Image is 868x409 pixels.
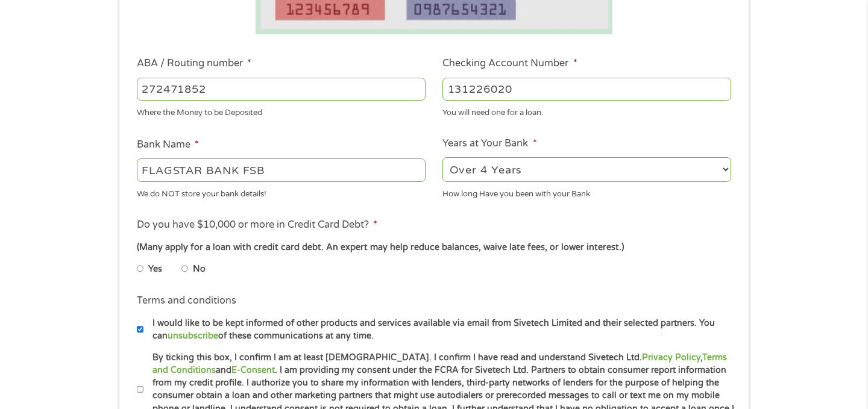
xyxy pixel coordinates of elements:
label: Years at Your Bank [442,137,536,150]
a: E-Consent [231,365,275,375]
label: ABA / Routing number [137,57,251,70]
label: Terms and conditions [137,295,236,307]
label: Checking Account Number [442,57,577,70]
label: I would like to be kept informed of other products and services available via email from Sivetech... [143,317,735,343]
div: Where the Money to be Deposited [137,103,426,119]
div: We do NOT store your bank details! [137,184,426,200]
a: unsubscribe [168,331,218,341]
input: 345634636 [442,78,731,101]
div: (Many apply for a loan with credit card debt. An expert may help reduce balances, waive late fees... [137,241,731,254]
label: Bank Name [137,139,199,151]
div: You will need one for a loan. [442,103,731,119]
a: Terms and Conditions [153,352,727,375]
a: Privacy Policy [642,352,700,363]
label: Do you have $10,000 or more in Credit Card Debt? [137,219,377,231]
input: 263177916 [137,78,426,101]
label: Yes [148,263,162,276]
div: How long Have you been with your Bank [442,184,731,200]
label: No [193,263,206,276]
